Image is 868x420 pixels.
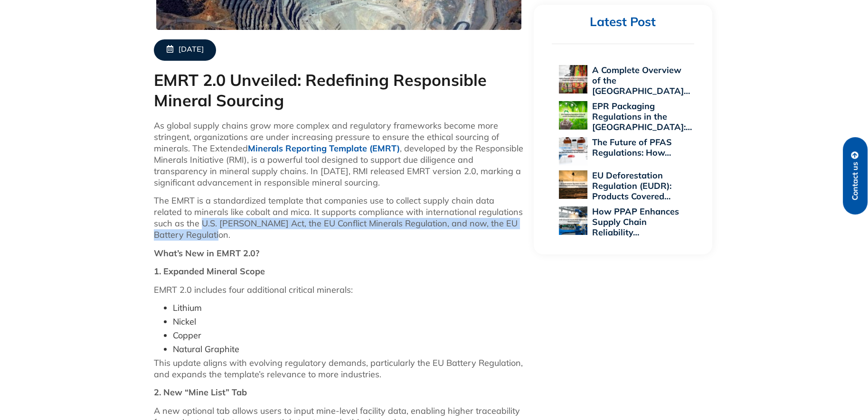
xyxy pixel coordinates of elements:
[843,137,868,215] a: Contact us
[559,65,587,93] img: A Complete Overview of the EU Personal Protective Equipment Regulation 2016/425
[592,137,672,158] a: The Future of PFAS Regulations: How…
[154,284,524,296] p: EMRT 2.0 includes four additional critical minerals:
[559,137,587,166] img: The Future of PFAS Regulations: How 2025 Will Reshape Global Supply Chains
[559,206,587,235] img: How PPAP Enhances Supply Chain Reliability Across Global Industries
[154,70,524,111] h1: EMRT 2.0 Unveiled: Redefining Responsible Mineral Sourcing
[592,170,671,202] a: EU Deforestation Regulation (EUDR): Products Covered…
[154,248,259,259] strong: What’s New in EMRT 2.0?
[559,170,587,199] img: EU Deforestation Regulation (EUDR): Products Covered and Compliance Essentials
[592,206,679,238] a: How PPAP Enhances Supply Chain Reliability…
[173,330,524,341] li: Copper
[173,344,524,355] li: Natural Graphite
[154,266,265,277] strong: 1. Expanded Mineral Scope
[154,357,524,380] p: This update aligns with evolving regulatory demands, particularly the EU Battery Regulation, and ...
[154,195,524,241] p: The EMRT is a standardized template that companies use to collect supply chain data related to mi...
[154,387,247,398] strong: 2. New “Mine List” Tab
[179,45,204,55] span: [DATE]
[154,39,216,61] a: [DATE]
[592,65,690,96] a: A Complete Overview of the [GEOGRAPHIC_DATA]…
[592,101,692,132] a: EPR Packaging Regulations in the [GEOGRAPHIC_DATA]:…
[173,316,524,327] li: Nickel
[851,162,859,200] span: Contact us
[552,14,694,30] h2: Latest Post
[248,143,400,154] a: Minerals Reporting Template (EMRT)
[173,302,524,314] li: Lithium
[559,101,587,130] img: EPR Packaging Regulations in the US: A 2025 Compliance Perspective
[154,120,524,188] p: As global supply chains grow more complex and regulatory frameworks become more stringent, organi...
